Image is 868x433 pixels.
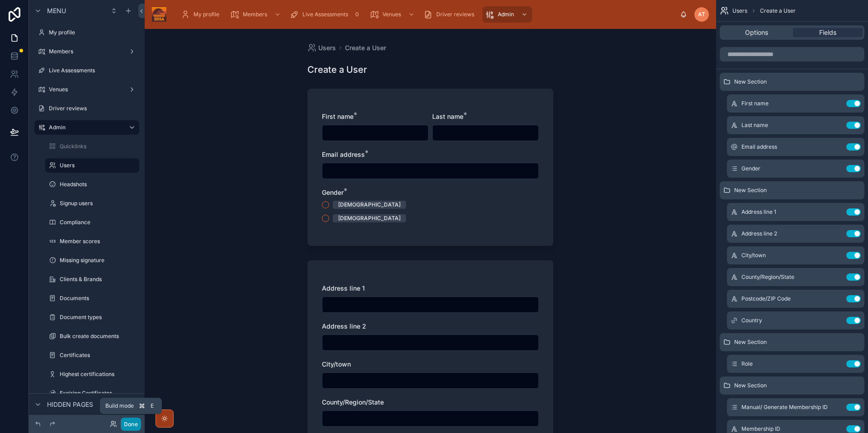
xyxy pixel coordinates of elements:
[741,143,777,151] span: Email address
[227,6,285,23] a: Members
[482,6,532,23] a: Admin
[60,371,137,378] label: Highest certifications
[819,28,836,37] span: Fields
[287,6,365,23] a: Live Assessments0
[34,120,139,135] a: Admin
[322,284,365,292] span: Address line 1
[367,6,419,23] a: Venues
[49,48,125,55] label: Members
[152,7,166,22] img: App logo
[193,11,219,18] span: My profile
[60,181,137,188] label: Headshots
[322,113,354,120] span: First name
[60,143,137,150] label: Quicklinks
[698,11,705,18] span: AT
[49,86,125,93] label: Venues
[178,6,226,23] a: My profile
[60,162,134,169] label: Users
[45,234,139,249] a: Member scores
[60,333,137,340] label: Bulk create documents
[741,230,777,237] span: Address line 2
[338,214,401,222] div: [DEMOGRAPHIC_DATA]
[45,215,139,230] a: Compliance
[60,200,137,207] label: Signup users
[734,339,767,346] span: New Section
[741,165,760,172] span: Gender
[105,402,134,409] span: Build mode
[60,238,137,245] label: Member scores
[745,28,768,37] span: Options
[45,272,139,287] a: Clients & Brands
[45,348,139,362] a: Certificates
[45,386,139,400] a: Expiring Certificates
[741,100,769,107] span: First name
[302,11,348,18] span: Live Assessments
[34,44,139,59] a: Members
[760,7,796,14] span: Create a User
[741,252,766,259] span: City/town
[45,139,139,154] a: Quicklinks
[734,187,767,194] span: New Section
[318,43,336,52] span: Users
[49,29,137,36] label: My profile
[741,295,791,302] span: Postcode/ZIP Code
[382,11,401,18] span: Venues
[45,291,139,306] a: Documents
[45,158,139,173] a: Users
[741,208,776,216] span: Address line 1
[47,6,66,15] span: Menu
[60,390,137,397] label: Expiring Certificates
[60,276,137,283] label: Clients & Brands
[60,295,137,302] label: Documents
[45,177,139,192] a: Headshots
[34,63,139,78] a: Live Assessments
[148,402,156,409] span: E
[34,101,139,116] a: Driver reviews
[307,63,367,76] h1: Create a User
[345,43,386,52] a: Create a User
[45,196,139,211] a: Signup users
[338,201,401,209] div: [DEMOGRAPHIC_DATA]
[243,11,267,18] span: Members
[60,314,137,321] label: Document types
[49,67,137,74] label: Live Assessments
[307,43,336,52] a: Users
[322,322,366,330] span: Address line 2
[741,404,828,411] span: Manual/ Generate Membership ID
[741,122,768,129] span: Last name
[436,11,474,18] span: Driver reviews
[60,352,137,359] label: Certificates
[174,5,680,24] div: scrollable content
[352,9,363,20] div: 0
[45,329,139,344] a: Bulk create documents
[60,219,137,226] label: Compliance
[322,360,351,368] span: City/town
[741,273,794,281] span: County/Region/State
[498,11,514,18] span: Admin
[322,151,365,158] span: Email address
[741,317,762,324] span: Country
[45,253,139,268] a: Missing signature
[421,6,481,23] a: Driver reviews
[34,25,139,40] a: My profile
[322,188,344,196] span: Gender
[121,418,141,431] button: Done
[60,257,137,264] label: Missing signature
[432,113,463,120] span: Last name
[34,82,139,97] a: Venues
[49,105,137,112] label: Driver reviews
[45,310,139,325] a: Document types
[45,367,139,381] a: Highest certifications
[734,382,767,389] span: New Section
[741,360,753,367] span: Role
[734,78,767,85] span: New Section
[732,7,747,14] span: Users
[49,124,121,131] label: Admin
[322,398,384,406] span: County/Region/State
[47,400,93,409] span: Hidden pages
